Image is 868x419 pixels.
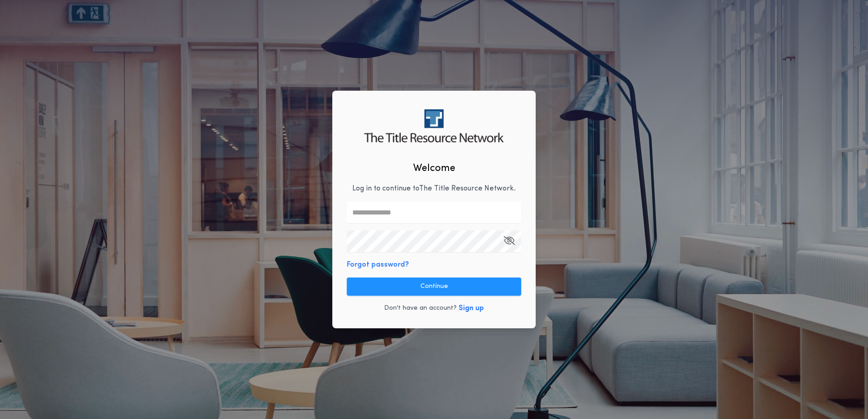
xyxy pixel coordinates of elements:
[413,161,455,176] h2: Welcome
[384,304,457,313] p: Don't have an account?
[347,278,521,296] button: Continue
[459,303,484,314] button: Sign up
[364,109,503,142] img: logo
[352,183,516,194] p: Log in to continue to The Title Resource Network .
[347,259,409,270] button: Forgot password?
[503,230,515,252] button: Open Keeper Popup
[347,230,521,252] input: Open Keeper Popup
